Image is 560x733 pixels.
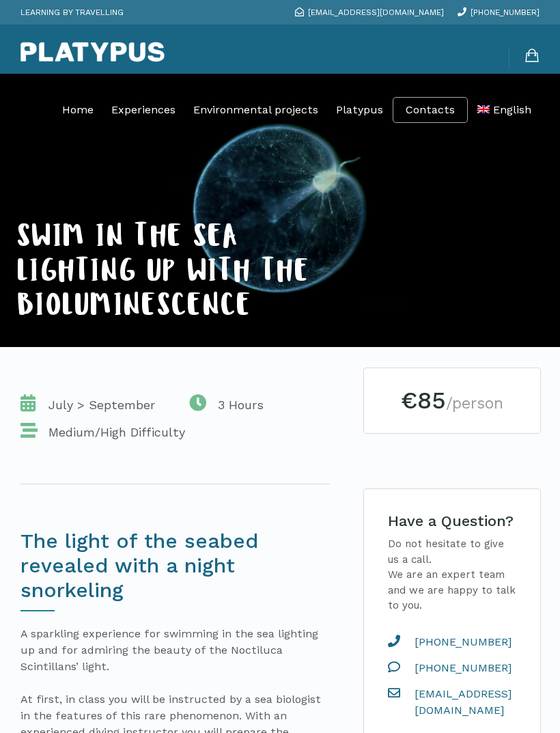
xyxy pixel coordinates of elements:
[211,391,264,419] span: 3 Hours
[20,3,124,21] p: LEARNING BY TRAVELLING
[20,529,259,602] span: The light of the seabed revealed with a night snorkeling
[295,8,444,17] a: [EMAIL_ADDRESS][DOMAIN_NAME]
[388,512,514,529] span: Have a Question?
[404,660,512,676] span: [PHONE_NUMBER]
[404,686,520,719] span: [EMAIL_ADDRESS][DOMAIN_NAME]
[406,103,455,117] a: Contacts
[404,634,512,650] span: [PHONE_NUMBER]
[336,93,383,127] a: Platypus
[17,224,309,324] span: Swim in the sea lighting up with the bioluminescence
[477,93,531,127] a: English
[42,391,155,419] span: July > September
[42,419,185,446] span: Medium/High Difficulty
[308,8,444,17] span: [EMAIL_ADDRESS][DOMAIN_NAME]
[471,8,540,17] span: [PHONE_NUMBER]
[62,93,94,127] a: Home
[493,103,531,116] span: English
[388,634,520,650] a: [PHONE_NUMBER]
[388,686,520,719] a: [EMAIL_ADDRESS][DOMAIN_NAME]
[446,394,503,413] small: /person
[193,93,318,127] a: Environmental projects
[388,660,520,676] a: [PHONE_NUMBER]
[20,42,165,62] img: Platypus
[111,93,176,127] a: Experiences
[458,8,540,17] a: [PHONE_NUMBER]
[384,389,520,413] h2: €85
[388,536,516,613] p: Do not hesitate to give us a call. We are an expert team and we are happy to talk to you.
